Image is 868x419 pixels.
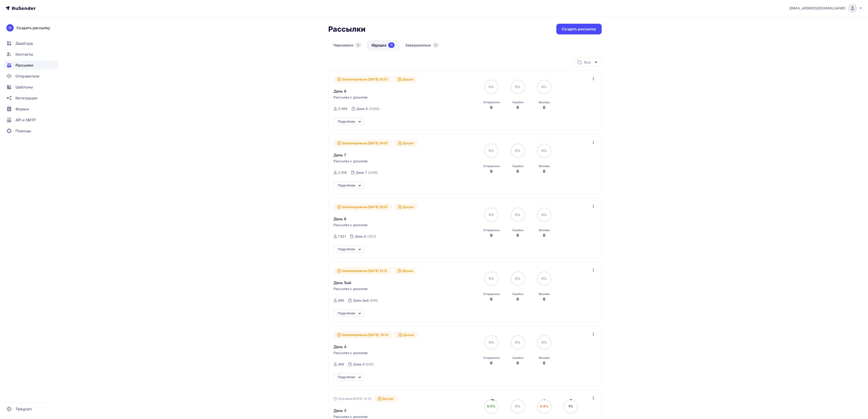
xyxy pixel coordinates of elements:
span: 0% [515,340,520,344]
span: День 3 [334,408,346,413]
span: 0% [542,213,547,217]
a: Завершенные6 [400,40,444,50]
span: Шаблоны [15,84,33,90]
div: 4 [355,42,361,48]
span: 6.5% [487,404,496,408]
a: Рассылки [4,61,58,70]
div: День 7 [356,170,367,175]
div: 0 [516,168,519,174]
span: 0% [489,213,494,217]
span: Рассылка с досылом [334,95,368,100]
div: Жалобы [539,292,550,296]
span: API и SMTP [15,117,36,123]
div: Досыл [395,331,418,339]
div: Запланирована [DATE] 19:07 [334,203,392,211]
span: День 4 [334,344,347,349]
div: 0 [490,168,493,174]
div: Подробнее [338,119,355,124]
button: Все [574,58,602,67]
a: [EMAIL_ADDRESS][DOMAIN_NAME] [789,4,863,13]
div: (1521) [367,234,376,239]
div: 0 [490,296,493,302]
span: Отправители [15,73,40,79]
span: Формы [15,106,29,112]
div: 0 [543,105,545,110]
div: Отправлено [483,101,500,104]
div: 0 [543,296,545,302]
div: 6 [433,42,439,48]
span: Дашборд [15,41,33,46]
div: Досыл [394,267,417,274]
div: Подробнее [338,310,355,316]
div: Все [584,59,591,65]
div: 3 369 [338,106,347,111]
div: Отправлено [483,228,500,232]
div: Досыл [394,140,417,147]
div: 0 [543,360,545,366]
div: (995) [370,298,378,303]
div: (3369) [369,106,380,111]
span: Рассылка с досылом [334,287,368,291]
div: 0 [516,296,519,302]
div: Запланирована [DATE] 14:07 [334,140,392,147]
div: Ошибки [512,292,523,296]
div: Досыл [394,203,417,211]
div: 2 018 [338,170,347,175]
div: Жалобы [539,228,550,232]
div: Ошибки [512,101,523,104]
div: Досыл [394,76,417,83]
a: Шаблоны [4,83,58,92]
div: Отправлено [483,164,500,168]
span: 0% [515,213,520,217]
div: Ошибки [512,356,523,360]
div: Создать рассылку [562,26,596,32]
div: 995 [338,298,344,303]
div: День 8 [357,106,368,111]
span: Рассылка с досылом [334,223,368,227]
span: Рассылка с досылом [334,159,368,163]
span: 0% [489,277,494,280]
a: Контакты [4,50,58,59]
a: День 4 (509) [353,361,374,368]
span: 0% [515,277,520,280]
div: 0 [516,360,519,366]
a: День 6 (1521) [354,233,377,240]
div: Жалобы [539,164,550,168]
span: 0.9% [540,404,548,408]
span: [EMAIL_ADDRESS][DOMAIN_NAME] [789,6,845,10]
a: Формы [4,104,58,114]
span: 0% [542,277,547,280]
div: Жалобы [539,101,550,104]
span: Рассылка с досылом [334,351,368,355]
span: День 8 [334,88,346,94]
div: Подробнее [338,246,355,252]
div: Запущена [DATE], 19:33 [334,397,371,401]
div: Жалобы [539,356,550,360]
h2: Рассылки [328,25,366,34]
span: Контакты [15,52,33,57]
a: День 5ый (995) [353,297,378,304]
span: Рассылка с досылом [334,414,368,419]
a: Идущие11 [367,40,399,50]
div: Создать рассылку [16,25,50,31]
span: 1% [568,404,573,408]
span: 0% [515,149,520,153]
div: День 6 [355,234,366,239]
div: 0 [490,360,493,366]
span: Telegram [15,406,32,412]
div: 11 [388,42,395,48]
div: 0 [543,168,545,174]
a: Черновики4 [328,40,366,50]
span: День 7 [334,152,346,158]
span: Рассылки [15,62,33,68]
div: 0 [516,233,519,238]
div: Запланирована [DATE], 10:15 [334,331,392,339]
a: Отправители [4,72,58,81]
div: Ошибки [512,164,523,168]
span: 0% [515,85,520,89]
div: Ошибки [512,228,523,232]
div: Досыл [374,395,397,402]
div: 0 [490,105,493,110]
span: День 5ый [334,280,351,285]
a: День 8 (3369) [356,105,380,112]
